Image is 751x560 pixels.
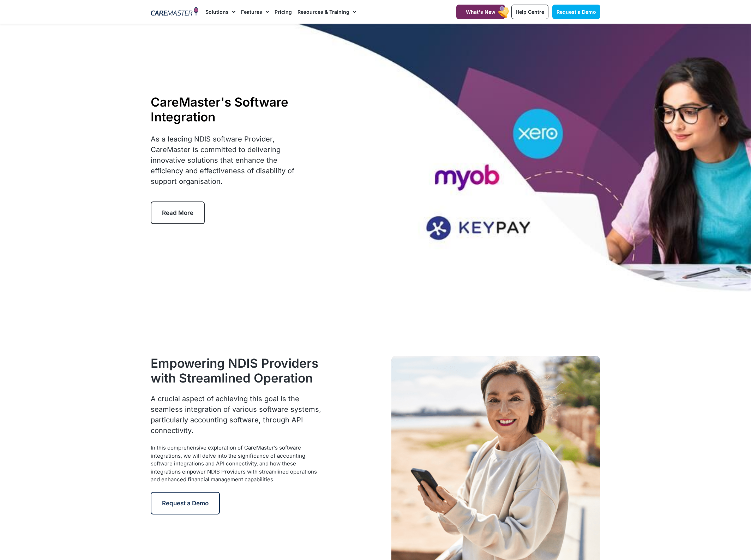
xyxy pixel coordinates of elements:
[151,393,323,436] div: A crucial aspect of achieving this goal is the seamless integration of various software systems, ...
[151,7,198,17] img: CareMaster Logo
[552,5,600,19] a: Request a Demo
[162,500,209,507] span: Request a Demo
[162,209,193,216] span: Read More
[151,492,220,514] a: Request a Demo
[511,5,548,19] a: Help Centre
[516,9,544,15] span: Help Centre
[151,95,304,124] h1: CareMaster's Software Integration
[557,9,596,15] span: Request a Demo
[466,9,495,15] span: What's New
[151,444,323,484] div: In this comprehensive exploration of CareMaster’s software integrations, we will delve into the s...
[151,201,205,224] a: Read More
[151,356,332,385] h2: Empowering NDIS Providers with Streamlined Operation
[151,134,304,187] p: As a leading NDIS software Provider, CareMaster is committed to delivering innovative solutions t...
[456,5,505,19] a: What's New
